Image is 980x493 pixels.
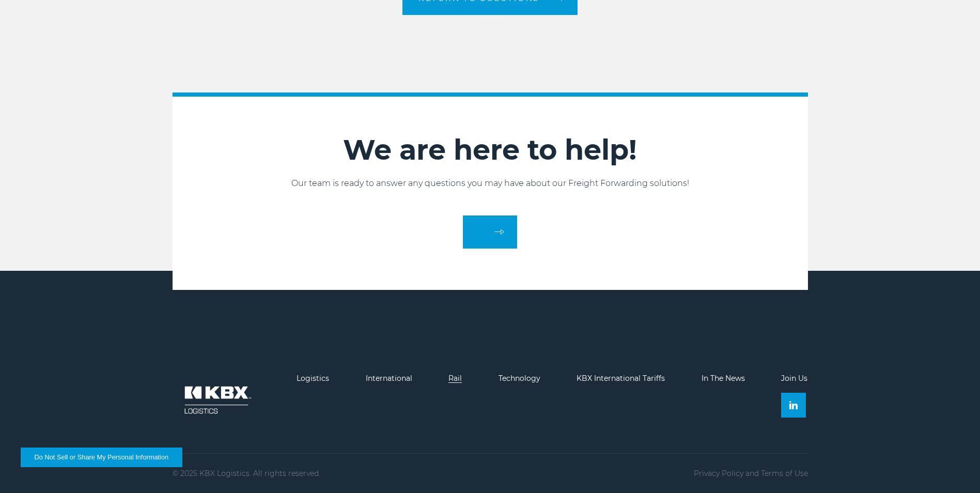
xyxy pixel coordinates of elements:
a: In The News [702,374,745,383]
a: KBX International Tariffs [577,374,665,383]
p: Our team is ready to answer any questions you may have about our Freight Forwarding solutions! [173,177,808,190]
a: International [366,374,412,383]
h2: We are here to help! [173,133,808,167]
span: and [745,469,759,478]
a: Logistics [297,374,329,383]
button: Do Not Sell or Share My Personal Information [21,448,182,467]
p: © 2025 KBX Logistics. All rights reserved. [173,469,320,477]
a: Terms of Use [761,469,808,478]
a: Privacy Policy [694,469,743,478]
img: Linkedin [789,401,798,409]
a: Technology [499,374,540,383]
a: arrow arrow [463,215,517,249]
img: kbx logo [173,374,260,426]
a: Rail [448,374,462,383]
a: Join Us [781,374,807,383]
iframe: Chat Widget [928,443,980,493]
